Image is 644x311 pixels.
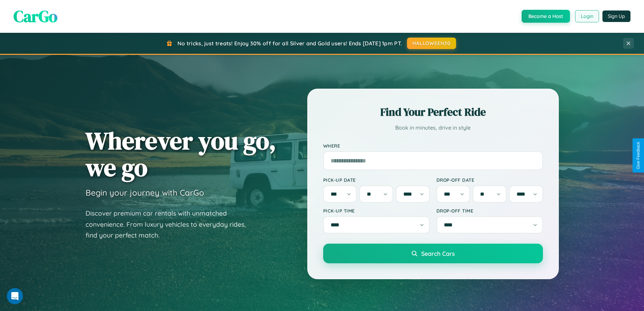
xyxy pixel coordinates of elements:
[323,208,430,214] label: Pick-up Time
[602,10,630,22] button: Sign Up
[323,244,543,263] button: Search Cars
[575,10,599,22] button: Login
[323,177,430,183] label: Pick-up Date
[436,177,543,183] label: Drop-off Date
[436,208,543,214] label: Drop-off Time
[323,123,543,133] p: Book in minutes, drive in style
[14,5,57,27] span: CarGo
[177,40,402,47] span: No tricks, just treats! Enjoy 30% off for all Silver and Gold users! Ends [DATE] 1pm PT.
[86,127,276,181] h1: Wherever you go, we go
[407,38,456,49] button: HALLOWEEN30
[421,250,455,257] span: Search Cars
[636,142,641,169] div: Give Feedback
[86,208,255,241] p: Discover premium car rentals with unmatched convenience. From luxury vehicles to everyday rides, ...
[323,143,543,149] label: Where
[86,187,204,198] h3: Begin your journey with CarGo
[7,288,23,304] iframe: Intercom live chat
[522,10,570,23] button: Become a Host
[323,105,543,119] h2: Find Your Perfect Ride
